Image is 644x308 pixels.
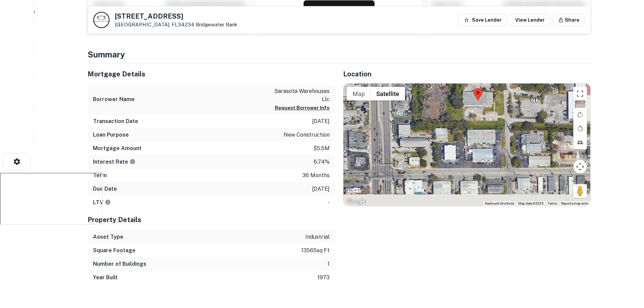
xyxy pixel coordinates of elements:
h4: Summary [88,48,591,61]
button: Map camera controls [573,160,587,173]
p: [GEOGRAPHIC_DATA], FL34234 [115,22,237,28]
button: Save Lender [458,14,507,26]
button: Toggle fullscreen view [573,87,587,100]
h6: Interest Rate [93,158,136,166]
button: Share [553,14,585,26]
a: Bridgewater Bank [196,22,237,27]
p: new construction [284,131,330,139]
svg: LTVs displayed on the website are for informational purposes only and may be reported incorrectly... [105,199,111,205]
p: [DATE] [312,117,330,125]
p: industrial [305,233,330,241]
button: Rotate map clockwise [573,108,587,121]
a: Report a map error [561,202,588,205]
h6: Due Date [93,185,117,193]
p: 1 [328,260,330,268]
p: 6.74% [314,158,330,166]
button: Request Borrower Info [304,0,375,17]
h6: Term [93,171,107,180]
button: Show satellite imagery [371,87,405,100]
a: Terms (opens in new tab) [548,202,557,205]
h5: Property Details [88,215,335,225]
p: 36 months [302,171,330,180]
h6: Loan Purpose [93,131,129,139]
h6: Transaction Date [93,117,138,125]
button: Request Borrower Info [275,104,330,112]
h6: Number of Buildings [93,260,146,268]
h6: Mortgage Amount [93,144,142,152]
p: 1973 [317,274,330,282]
button: Rotate map counterclockwise [573,122,587,135]
a: Open this area in Google Maps (opens a new window) [345,197,367,206]
button: Drag Pegman onto the map to open Street View [573,184,587,198]
h6: Square Footage [93,246,136,255]
p: sarasota warehouses llc [269,87,330,103]
h6: Asset Type [93,233,123,241]
h5: Mortgage Details [88,69,335,79]
p: 13565 sq ft [301,246,330,255]
p: [DATE] [312,185,330,193]
button: Keyboard shortcuts [485,201,514,206]
svg: The interest rates displayed on the website are for informational purposes only and may be report... [129,159,136,165]
h5: [STREET_ADDRESS] [115,13,237,20]
iframe: Chat Widget [610,254,644,286]
h5: Location [343,69,591,79]
p: - [328,198,330,207]
img: Google [345,197,367,206]
p: $5.5m [313,144,330,152]
button: Tilt map [573,136,587,149]
button: Show street map [347,87,371,100]
h6: Borrower Name [93,95,135,103]
a: View Lender [510,14,550,26]
span: Map data ©2025 [518,202,544,205]
h6: Year Built [93,274,118,282]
